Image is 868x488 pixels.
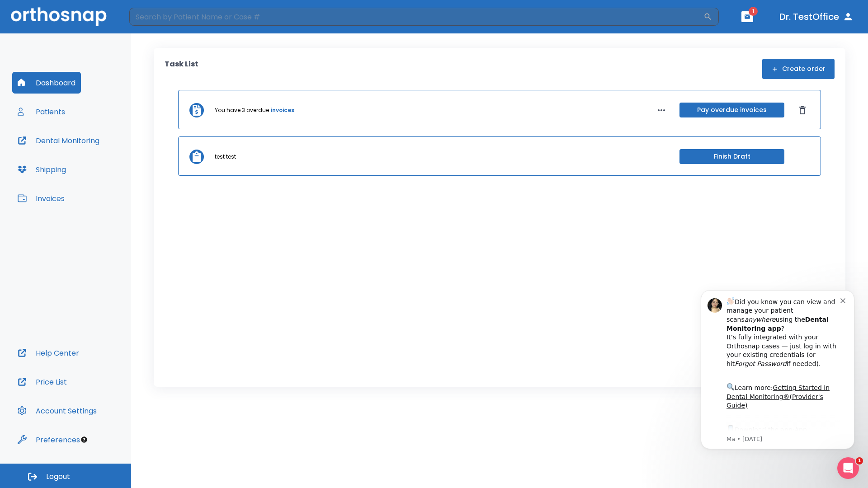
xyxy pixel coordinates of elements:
[271,106,294,114] a: invoices
[165,59,198,79] p: Task List
[679,149,784,164] button: Finish Draft
[12,342,85,364] button: Help Center
[46,472,70,482] span: Logout
[749,7,758,16] span: 1
[39,159,153,167] p: Message from Ma, sent 2w ago
[129,8,703,26] input: Search by Patient Name or Case #
[12,72,81,94] button: Dashboard
[12,429,85,450] button: Preferences
[856,457,863,465] span: 1
[215,106,269,114] p: You have 3 overdue
[215,153,236,161] p: test test
[12,371,72,393] button: Price List
[679,103,784,117] button: Pay overdue invoices
[12,130,105,151] button: Dental Monitoring
[12,400,102,422] button: Account Settings
[12,188,70,209] button: Invoices
[687,277,868,464] iframe: Intercom notifications message
[776,9,857,25] button: Dr. TestOffice
[12,101,71,122] button: Patients
[11,7,107,26] img: Orthosnap
[153,19,160,27] button: Dismiss notification
[762,59,835,79] button: Create order
[837,457,859,479] iframe: Intercom live chat
[39,150,120,166] a: App Store
[795,103,810,117] button: Dismiss
[12,159,71,180] button: Shipping
[39,147,153,193] div: Download the app: | ​ Let us know if you need help getting started!
[80,436,88,444] div: Tooltip anchor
